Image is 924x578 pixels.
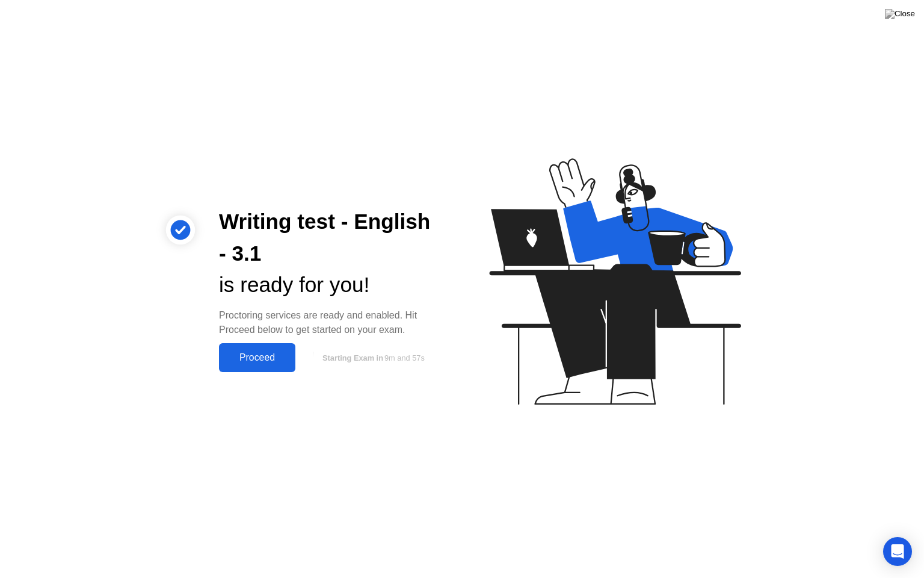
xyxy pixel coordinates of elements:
div: Proctoring services are ready and enabled. Hit Proceed below to get started on your exam. [219,308,443,337]
div: Writing test - English - 3.1 [219,206,443,270]
button: Starting Exam in9m and 57s [301,346,443,369]
span: 9m and 57s [384,353,425,362]
img: Close [885,9,915,19]
div: Open Intercom Messenger [883,537,912,566]
div: is ready for you! [219,269,443,301]
div: Proceed [223,352,292,363]
button: Proceed [219,343,295,372]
